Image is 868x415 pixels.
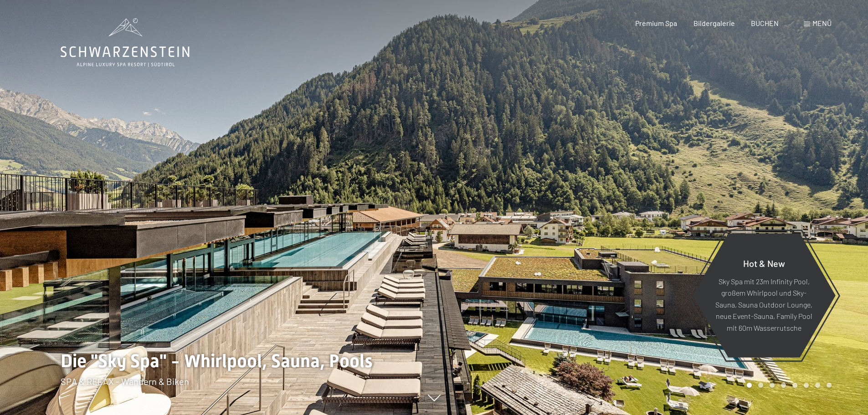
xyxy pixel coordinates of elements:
div: Carousel Page 1 (Current Slide) [747,383,752,388]
div: Carousel Page 5 [792,383,797,388]
a: BUCHEN [751,19,779,27]
div: Carousel Page 4 [781,383,786,388]
div: Carousel Page 8 [827,383,832,388]
div: Carousel Page 7 [815,383,820,388]
p: Sky Spa mit 23m Infinity Pool, großem Whirlpool und Sky-Sauna, Sauna Outdoor Lounge, neue Event-S... [714,275,813,333]
span: Hot & New [743,257,785,268]
div: Carousel Pagination [744,383,832,388]
div: Carousel Page 6 [804,383,809,388]
a: Bildergalerie [693,19,735,27]
span: Menü [812,19,832,27]
a: Hot & New Sky Spa mit 23m Infinity Pool, großem Whirlpool und Sky-Sauna, Sauna Outdoor Lounge, ne... [692,233,836,358]
div: Carousel Page 3 [770,383,775,388]
a: Premium Spa [635,19,677,27]
div: Carousel Page 2 [758,383,763,388]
